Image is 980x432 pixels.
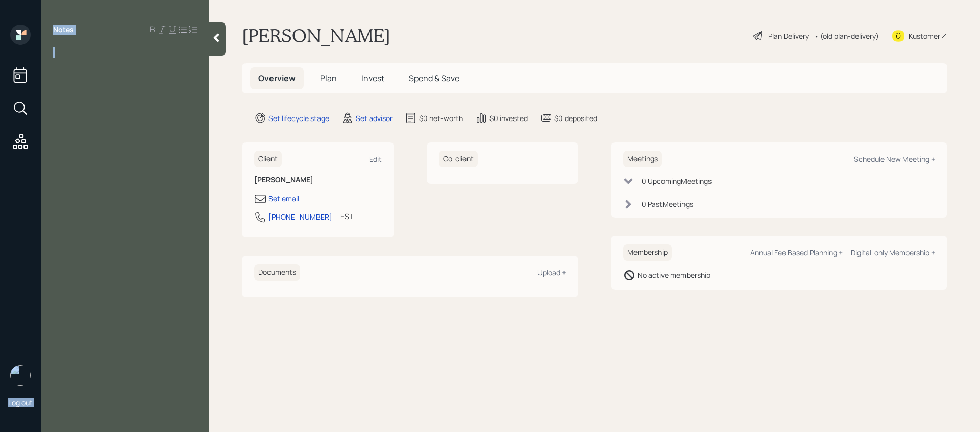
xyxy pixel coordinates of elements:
[268,113,329,124] div: Set lifecycle stage
[320,73,337,84] span: Plan
[409,73,459,84] span: Spend & Save
[53,25,74,35] label: Notes
[268,193,299,204] div: Set email
[419,113,463,124] div: $0 net-worth
[623,151,662,167] h6: Meetings
[638,270,710,280] div: No active membership
[439,151,478,167] h6: Co-client
[369,154,382,164] div: Edit
[750,248,843,257] div: Annual Fee Based Planning +
[854,154,935,164] div: Schedule New Meeting +
[768,31,809,41] div: Plan Delivery
[489,113,528,124] div: $0 invested
[642,176,712,186] div: 0 Upcoming Meeting s
[10,365,31,386] img: retirable_logo.png
[361,73,384,84] span: Invest
[254,176,382,184] h6: [PERSON_NAME]
[554,113,597,124] div: $0 deposited
[254,151,282,167] h6: Client
[851,248,935,257] div: Digital-only Membership +
[909,31,940,41] div: Kustomer
[356,113,393,124] div: Set advisor
[258,73,296,84] span: Overview
[340,211,353,222] div: EST
[8,398,33,407] div: Log out
[814,31,879,41] div: • (old plan-delivery)
[623,244,672,261] h6: Membership
[537,268,566,277] div: Upload +
[268,211,332,222] div: [PHONE_NUMBER]
[242,25,390,47] h1: [PERSON_NAME]
[254,264,300,281] h6: Documents
[642,199,693,209] div: 0 Past Meeting s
